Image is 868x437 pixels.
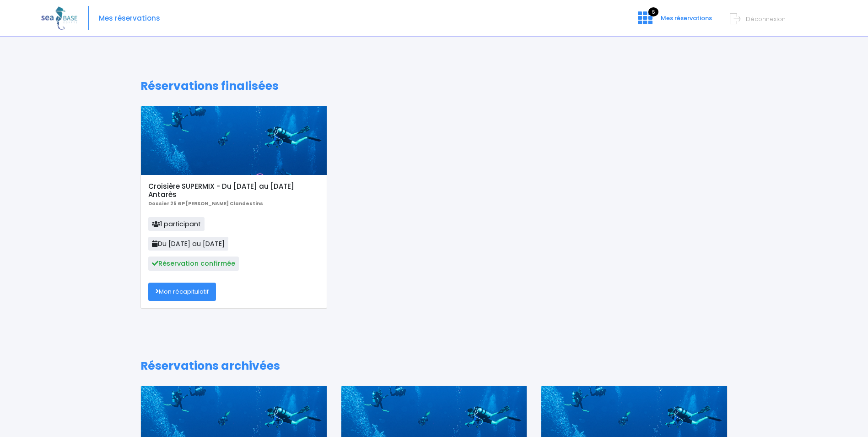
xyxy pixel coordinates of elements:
a: 6 Mes réservations [631,17,717,26]
span: Réservation confirmée [148,257,239,270]
h1: Réservations archivées [140,359,728,373]
b: Dossier 25 GP [PERSON_NAME] Clandestins [148,200,263,207]
span: Déconnexion [746,15,786,23]
span: 1 participant [148,217,205,231]
a: Mon récapitulatif [148,283,216,301]
span: 6 [648,7,658,16]
h5: Croisière SUPERMIX - Du [DATE] au [DATE] Antarès [148,182,319,199]
h1: Réservations finalisées [140,79,728,93]
span: Mes réservations [661,14,712,22]
span: Du [DATE] au [DATE] [148,237,228,251]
